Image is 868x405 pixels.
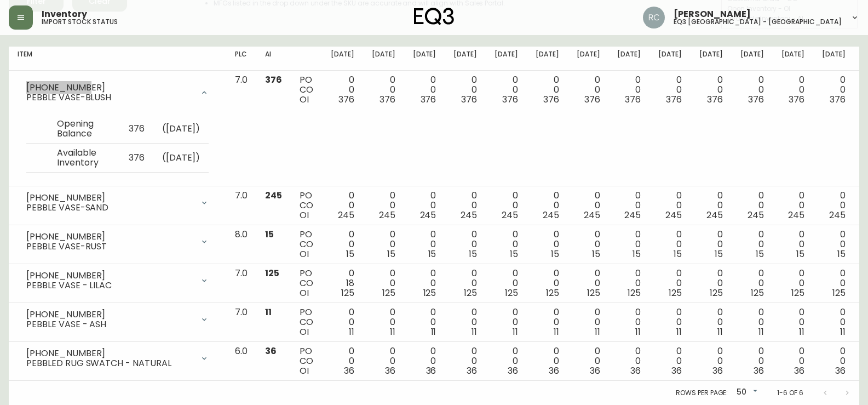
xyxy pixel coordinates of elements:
div: 0 0 [495,346,518,376]
span: 245 [624,209,641,221]
th: PLC [226,47,256,71]
div: PO CO [300,269,313,298]
div: 0 0 [781,191,805,220]
th: [DATE] [691,47,732,71]
div: PEBBLE VASE - LILAC [26,281,193,290]
div: 0 0 [331,307,354,337]
div: 0 0 [372,75,395,105]
span: 125 [505,287,518,299]
span: 245 [379,209,395,221]
th: [DATE] [773,47,814,71]
span: 15 [510,248,518,260]
div: 0 0 [453,75,477,105]
td: ( [DATE] ) [153,115,209,144]
span: 15 [715,248,723,260]
span: 11 [758,326,764,338]
span: 245 [461,209,477,221]
th: Item [9,47,226,71]
span: 36 [344,364,354,377]
div: 0 18 [331,269,354,298]
div: 0 0 [699,191,723,220]
td: 376 [120,115,153,144]
div: [PHONE_NUMBER] [26,310,193,320]
div: PEBBLE VASE-RUST [26,242,193,252]
span: 11 [390,326,395,338]
div: [PHONE_NUMBER]PEBBLE VASE - LILAC [18,269,217,293]
span: 15 [265,228,274,241]
span: 15 [592,248,600,260]
span: 11 [799,326,804,338]
div: 0 0 [740,307,764,337]
div: 0 0 [740,346,764,376]
div: PEBBLED RUG SWATCH - NATURAL [26,358,193,368]
th: [DATE] [322,47,363,71]
div: 0 0 [658,75,682,105]
span: 245 [265,189,282,202]
div: 0 0 [781,307,805,337]
th: AI [256,47,291,71]
th: [DATE] [568,47,609,71]
span: 36 [630,364,641,377]
div: 0 0 [822,346,846,376]
div: 0 0 [413,346,436,376]
div: 0 0 [822,269,846,298]
span: 11 [717,326,723,338]
span: 125 [341,287,354,299]
div: 0 0 [495,269,518,298]
span: 376 [543,93,559,106]
div: PEBBLE VASE-BLUSH [26,93,193,102]
span: 36 [712,364,723,377]
div: [PHONE_NUMBER]PEBBLE VASE-BLUSH [18,75,217,110]
span: 376 [421,93,436,106]
span: OI [300,209,309,221]
span: 125 [832,287,846,299]
span: 11 [840,326,846,338]
div: [PHONE_NUMBER]PEBBLE VASE-RUST [18,230,217,254]
span: 245 [338,209,354,221]
span: 245 [748,209,764,221]
span: 36 [549,364,559,377]
div: 0 0 [740,75,764,105]
td: 8.0 [226,225,256,264]
span: OI [300,364,309,377]
span: 125 [546,287,559,299]
div: 0 0 [536,230,559,259]
div: 0 0 [331,75,354,105]
span: 36 [508,364,518,377]
span: 245 [829,209,846,221]
span: 125 [791,287,804,299]
div: 0 0 [699,75,723,105]
span: OI [300,287,309,299]
span: 36 [385,364,395,377]
div: PO CO [300,230,313,259]
div: 0 0 [740,269,764,298]
div: 0 0 [536,346,559,376]
div: 50 [732,384,760,402]
div: 0 0 [536,191,559,220]
div: [PHONE_NUMBER]PEBBLED RUG SWATCH - NATURAL [18,346,217,370]
span: 125 [423,287,436,299]
div: 0 0 [658,346,682,376]
span: 376 [380,93,395,106]
div: 0 0 [453,191,477,220]
div: 0 0 [413,307,436,337]
span: 125 [464,287,477,299]
div: PO CO [300,75,313,105]
div: 0 0 [536,75,559,105]
span: 245 [706,209,723,221]
p: 1-6 of 6 [777,388,803,398]
span: 15 [428,248,436,260]
span: 245 [502,209,518,221]
img: logo [414,8,455,25]
div: 0 0 [617,346,641,376]
th: [DATE] [527,47,568,71]
div: 0 0 [453,230,477,259]
td: ( [DATE] ) [153,143,209,172]
div: 0 0 [495,191,518,220]
div: 0 0 [658,191,682,220]
td: 7.0 [226,303,256,342]
div: [PHONE_NUMBER]PEBBLE VASE - ASH [18,307,217,332]
div: 0 0 [372,346,395,376]
div: 0 0 [453,307,477,337]
span: 11 [554,326,559,338]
